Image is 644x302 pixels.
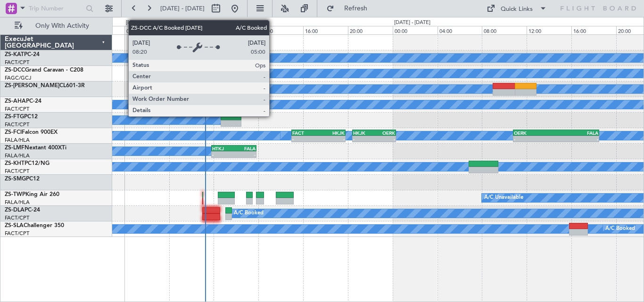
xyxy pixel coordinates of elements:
[5,161,25,166] span: ZS-KHT
[5,176,26,182] span: ZS-SMG
[353,136,374,142] div: -
[556,136,598,142] div: -
[5,52,40,57] a: ZS-KATPC-24
[319,130,345,136] div: HKJK
[5,98,26,104] span: ZS-AHA
[5,223,24,229] span: ZS-SLA
[5,192,25,197] span: ZS-TWP
[5,199,30,206] a: FALA/HLA
[234,206,264,220] div: A/C Booked
[482,26,527,34] div: 08:00
[5,67,83,73] a: ZS-DCCGrand Caravan - C208
[5,121,29,128] a: FACT/CPT
[5,74,31,82] a: FAGC/GCJ
[25,23,99,29] span: Only With Activity
[197,71,202,75] img: arrow-gray.svg
[353,130,374,136] div: HKJK
[5,114,38,120] a: ZS-FTGPC12
[348,26,393,34] div: 20:00
[319,136,345,142] div: -
[169,26,214,34] div: 04:00
[5,59,29,66] a: FACT/CPT
[5,176,40,182] a: ZS-SMGPC12
[514,130,556,136] div: OERK
[5,130,22,135] span: ZS-FCI
[29,1,83,16] input: Trip Number
[394,19,430,27] div: [DATE] - [DATE]
[5,214,29,221] a: FACT/CPT
[5,83,85,89] a: ZS-[PERSON_NAME]CL601-3R
[5,67,25,73] span: ZS-DCC
[438,26,482,34] div: 04:00
[514,136,556,142] div: -
[322,1,379,16] button: Refresh
[160,4,205,13] span: [DATE] - [DATE]
[5,83,59,89] span: ZS-[PERSON_NAME]
[374,136,395,142] div: -
[124,26,169,34] div: 00:00
[393,26,438,34] div: 00:00
[234,146,256,151] div: FALA
[5,168,29,175] a: FACT/CPT
[5,161,50,166] a: ZS-KHTPC12/NG
[605,222,635,236] div: A/C Booked
[556,130,598,136] div: FALA
[5,223,64,229] a: ZS-SLAChallenger 350
[220,66,249,81] div: A/C Booked
[5,130,58,135] a: ZS-FCIFalcon 900EX
[303,26,348,34] div: 16:00
[10,18,102,33] button: Only With Activity
[374,130,395,136] div: OERK
[484,191,523,205] div: A/C Unavailable
[219,82,248,96] div: A/C Booked
[5,192,59,197] a: ZS-TWPKing Air 260
[336,5,376,12] span: Refresh
[482,1,552,16] button: Quick Links
[5,137,30,144] a: FALA/HLA
[212,152,234,157] div: -
[501,5,533,14] div: Quick Links
[5,230,29,237] a: FACT/CPT
[258,26,303,34] div: 12:00
[214,26,258,34] div: 08:00
[212,146,234,151] div: HTKJ
[5,207,40,213] a: ZS-DLAPC-24
[571,26,616,34] div: 16:00
[5,152,30,159] a: FALA/HLA
[5,145,25,151] span: ZS-LMF
[126,19,162,27] div: [DATE] - [DATE]
[5,106,29,113] a: FACT/CPT
[5,145,66,151] a: ZS-LMFNextant 400XTi
[5,207,25,213] span: ZS-DLA
[5,98,41,104] a: ZS-AHAPC-24
[234,152,256,157] div: -
[5,114,24,120] span: ZS-FTG
[292,136,319,142] div: -
[5,52,24,57] span: ZS-KAT
[527,26,571,34] div: 12:00
[292,130,319,136] div: FACT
